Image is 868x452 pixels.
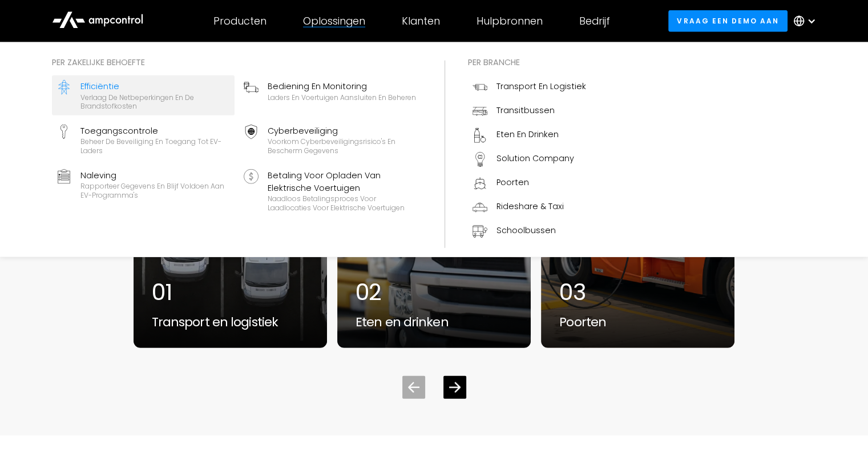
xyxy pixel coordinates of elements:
[477,15,543,27] div: Hulpbronnen
[52,56,422,69] div: Per zakelijke behoefte
[402,15,440,27] div: Klanten
[468,99,591,123] a: Transitbussen
[303,15,365,27] div: Oplossingen
[468,75,591,99] a: Transport en logistiek
[268,80,416,93] div: Bediening en monitoring
[468,219,591,243] a: Schoolbussen
[496,80,586,93] div: Transport en logistiek
[496,152,574,165] div: Solution Company
[356,278,512,306] div: 02
[239,165,422,217] a: Betaling voor opladen van elektrische voertuigenNaadloos betalingsproces voor laadlocaties voor e...
[152,315,309,330] div: Transport en logistiek
[268,169,417,195] div: Betaling voor opladen van elektrische voertuigen
[239,120,422,160] a: CyberbeveiligingVoorkom cyberbeveiligingsrisico's en bescherm gegevens
[268,93,416,102] div: Laders en voertuigen aansluiten en beheren
[468,195,591,219] a: Rideshare & Taxi
[668,10,788,31] a: Vraag een demo aan
[468,56,591,69] div: Per branche
[52,75,235,115] a: EfficiëntieVerlaag de netbeperkingen en de brandstofkosten
[152,278,309,306] div: 01
[559,315,716,330] div: Poorten
[468,123,591,147] a: Eten en drinken
[80,125,230,137] div: Toegangscontrole
[496,224,556,237] div: Schoolbussen
[468,171,591,195] a: Poorten
[213,15,267,27] div: Producten
[496,176,529,189] div: Poorten
[52,120,235,160] a: ToegangscontroleBeheer de beveiliging en toegang tot EV-laders
[579,15,610,27] div: Bedrijf
[468,147,591,171] a: Solution Company
[443,376,466,399] div: Next slide
[52,165,235,217] a: NalevingRapporteer gegevens en blijf voldoen aan EV-programma's
[496,200,564,213] div: Rideshare & Taxi
[80,80,230,93] div: Efficiëntie
[80,169,230,182] div: Naleving
[356,315,512,330] div: Eten en drinken
[268,137,417,155] div: Voorkom cyberbeveiligingsrisico's en bescherm gegevens
[496,128,559,141] div: Eten en drinken
[559,278,716,306] div: 03
[80,137,230,155] div: Beheer de beveiliging en toegang tot EV-laders
[402,376,425,399] div: Previous slide
[496,104,555,117] div: Transitbussen
[80,93,230,111] div: Verlaag de netbeperkingen en de brandstofkosten
[268,125,417,137] div: Cyberbeveiliging
[239,75,422,115] a: Bediening en monitoringLaders en voertuigen aansluiten en beheren
[268,194,417,212] div: Naadloos betalingsproces voor laadlocaties voor elektrische voertuigen
[80,182,230,199] div: Rapporteer gegevens en blijf voldoen aan EV-programma's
